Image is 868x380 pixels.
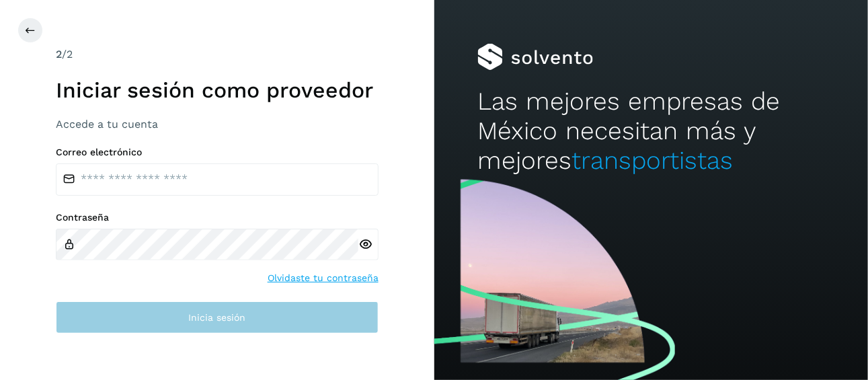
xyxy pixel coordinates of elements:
[56,46,379,63] div: /2
[56,77,379,103] h1: Iniciar sesión como proveedor
[56,147,379,158] label: Correo electrónico
[571,146,733,175] span: transportistas
[477,87,824,176] h2: Las mejores empresas de México necesitan más y mejores
[56,301,379,334] button: Inicia sesión
[188,313,245,322] span: Inicia sesión
[268,271,379,285] a: Olvidaste tu contraseña
[56,118,379,130] h3: Accede a tu cuenta
[56,212,379,223] label: Contraseña
[56,48,62,61] span: 2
